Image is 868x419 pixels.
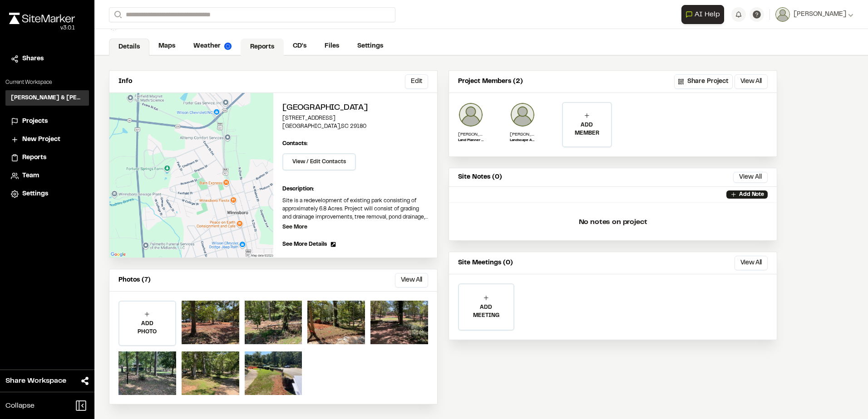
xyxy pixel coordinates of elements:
p: Contacts: [282,140,308,148]
p: Site Meetings (0) [458,258,513,268]
p: Add Note [739,190,764,199]
span: New Project [22,135,60,145]
a: CD's [284,38,316,55]
div: Open AI Assistant [681,5,728,24]
p: Landscape Architect [510,138,535,143]
span: Share Workspace [5,375,66,386]
button: View All [735,74,768,89]
a: Reports [11,153,84,163]
a: Projects [11,117,84,127]
img: User [775,7,790,22]
p: Land Planner III [458,138,483,143]
a: New Project [11,135,84,145]
button: View All [735,256,768,270]
span: Projects [22,117,48,127]
p: [PERSON_NAME] [510,131,535,138]
span: AI Help [695,9,720,20]
p: Photos (7) [118,275,151,285]
a: Settings [11,189,84,199]
span: Reports [22,153,46,163]
span: Settings [22,189,48,199]
p: No notes on project [456,208,769,237]
h3: [PERSON_NAME] & [PERSON_NAME] Inc. [11,94,84,102]
p: Info [118,77,132,87]
span: Shares [22,54,44,64]
a: Details [109,39,149,56]
p: [PERSON_NAME] [458,131,483,138]
a: Weather [184,38,241,55]
button: View All [395,273,428,287]
img: precipai.png [224,43,232,50]
p: [STREET_ADDRESS] [282,114,428,122]
a: Team [11,171,84,181]
button: View All [733,172,768,183]
a: Reports [241,39,284,56]
img: rebrand.png [9,13,75,24]
p: ADD PHOTO [119,320,175,336]
span: Collapse [5,400,35,411]
img: Jonathan Diaddigo [458,102,483,127]
h2: [GEOGRAPHIC_DATA] [282,102,428,114]
button: Share Project [674,74,733,89]
p: [GEOGRAPHIC_DATA] , SC 29180 [282,122,428,131]
span: Team [22,171,39,181]
p: Site is a redevelopment of existing park consisting of approximately 6.8 Acres. Project will cons... [282,197,428,221]
p: Current Workspace [5,78,89,87]
p: See More [282,223,307,231]
a: Maps [149,38,184,55]
button: Search [109,7,125,22]
span: [PERSON_NAME] [794,10,846,19]
button: [PERSON_NAME] [775,7,853,22]
button: Edit [405,74,428,89]
button: View / Edit Contacts [282,153,356,171]
p: Description: [282,185,428,193]
img: Michael Ethridge [510,102,535,127]
a: Settings [348,38,392,55]
p: Project Members (2) [458,77,523,87]
a: Shares [11,54,84,64]
p: Site Notes (0) [458,172,502,182]
button: Open AI Assistant [681,5,724,24]
div: Oh geez...please don't... [9,24,75,32]
span: See More Details [282,240,327,248]
a: Files [316,38,348,55]
p: ADD MEMBER [563,121,611,137]
p: ADD MEETING [459,303,513,320]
